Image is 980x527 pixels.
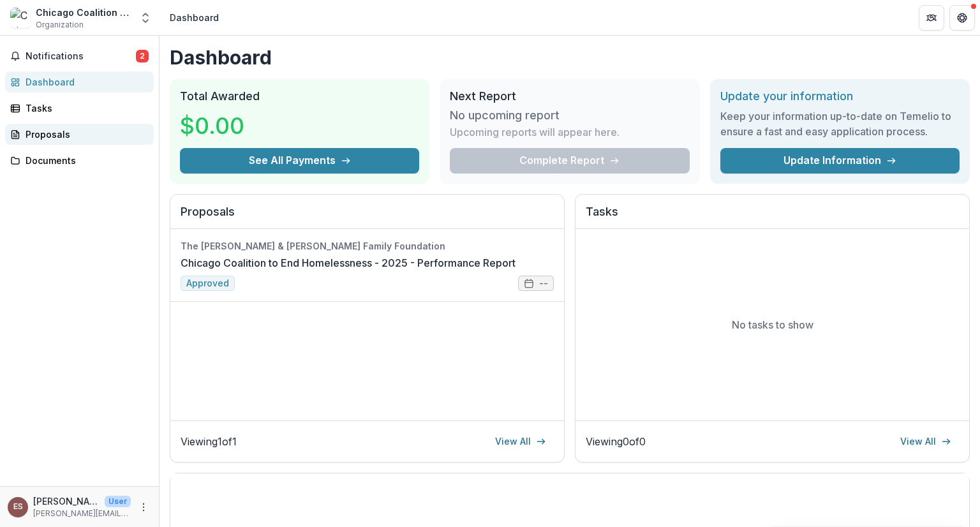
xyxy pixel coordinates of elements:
h2: Update your information [720,89,960,103]
button: See All Payments [180,148,419,174]
h2: Next Report [450,89,689,103]
button: More [136,500,151,515]
nav: breadcrumb [165,8,224,27]
div: Proposals [26,128,144,141]
span: Notifications [26,51,136,62]
a: Tasks [5,98,154,119]
a: Chicago Coalition to End Homelessness - 2025 - Performance Report [181,255,516,271]
button: Notifications2 [5,46,154,66]
span: Organization [36,19,84,31]
p: [PERSON_NAME] [33,494,100,508]
h2: Tasks [586,205,959,229]
h3: No upcoming report [450,108,560,122]
span: 2 [136,50,149,63]
div: Dashboard [170,11,219,24]
a: Proposals [5,124,154,145]
button: Partners [919,5,944,31]
a: Documents [5,150,154,171]
div: Tasks [26,101,144,115]
button: Open entity switcher [137,5,154,31]
a: Dashboard [5,71,154,93]
div: Chicago Coalition to End Homelessness [36,6,131,19]
a: View All [487,431,554,452]
h2: Proposals [181,205,554,229]
a: Update Information [720,148,960,174]
p: Viewing 0 of 0 [586,434,646,449]
div: Documents [26,154,144,167]
h3: $0.00 [180,108,276,143]
a: View All [893,431,959,452]
img: Chicago Coalition to End Homelessness [10,8,31,28]
p: [PERSON_NAME][EMAIL_ADDRESS][DOMAIN_NAME] [33,508,131,519]
h2: Total Awarded [180,89,419,103]
div: Erin Sindewald [13,503,23,511]
p: No tasks to show [732,317,813,332]
p: Viewing 1 of 1 [181,434,237,449]
h1: Dashboard [170,46,970,69]
div: Dashboard [26,75,144,89]
button: Get Help [949,5,975,31]
p: User [105,496,131,507]
h3: Keep your information up-to-date on Temelio to ensure a fast and easy application process. [720,108,960,139]
p: Upcoming reports will appear here. [450,124,620,140]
